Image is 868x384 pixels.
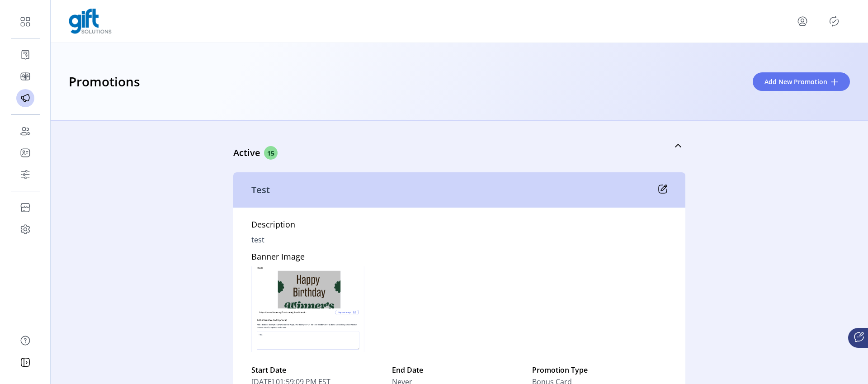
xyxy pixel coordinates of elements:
p: Test [251,183,270,197]
label: End Date [392,365,527,375]
img: logo [69,9,112,34]
p: Active [233,146,264,160]
label: Start Date [251,365,387,375]
h5: Banner Image [251,251,364,266]
button: Add New Promotion [753,72,850,91]
span: Add New Promotion [764,77,827,86]
span: 15 [264,146,278,160]
img: 8cecc437-8e23-4f00-adea-2f47db6ac314.png [251,266,364,352]
button: menu [795,14,810,28]
h5: Description [251,218,295,234]
button: Publisher Panel [827,14,841,28]
label: Promotion Type [532,365,667,375]
p: test [251,234,264,245]
h3: Promotions [69,72,140,92]
a: Active15 [233,126,685,165]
